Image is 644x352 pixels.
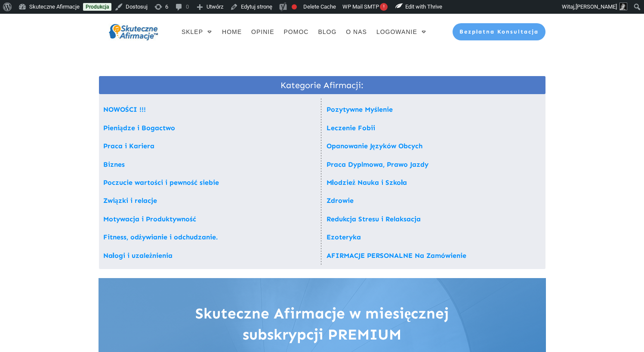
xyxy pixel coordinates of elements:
[182,26,213,38] a: SKLEP
[327,142,422,150] a: Opanowanie Języków Obcych
[327,215,421,223] a: Redukcja Stresu i Relaksacja
[103,178,219,187] a: Poczucie wartości i pewność siebie
[222,26,242,38] a: HOME
[103,215,196,223] a: Motywacja i Produktywność
[376,26,427,38] a: LOGOWANIE
[182,26,203,38] span: SKLEP
[161,303,484,345] h2: Skuteczne Afirmacje w miesięcznej subskrypcji PREMIUM
[327,178,407,187] a: Młodzież Nauka i Szkoła
[576,3,617,10] span: [PERSON_NAME]
[284,26,309,38] a: POMOC
[251,26,274,38] a: OPINIE
[327,196,354,205] a: Zdrowie
[327,233,361,241] a: Ezoteryka
[459,28,539,35] span: Bezpłatna Konsultacja
[346,26,367,38] a: O NAS
[327,160,428,168] a: Praca Dyplmowa, Prawo Jazdy
[327,105,393,113] a: Pozytywne Myślenie
[453,23,546,40] a: Bezpłatna Konsultacja
[103,233,218,241] a: Fitness, odżywianie i odchudzanie.
[327,251,466,260] a: AFIRMACJE PERSONALNE Na Zamówienie
[99,76,545,94] span: Kategorie Afirmacji:
[292,4,297,9] div: Nie ustawiono frazy kluczowej
[103,124,175,132] a: Pieniądze i Bogactwo
[376,26,417,38] span: LOGOWANIE
[103,196,157,205] a: Związki i relacje
[103,160,125,168] a: Biznes
[83,3,111,11] a: Produkcja
[327,124,375,132] a: Leczenie Fobii
[103,251,173,260] a: Nałogi i uzależnienia
[380,3,388,11] span: !
[103,105,146,113] a: NOWOŚCI !!!
[318,26,336,38] a: BLOG
[103,142,154,150] a: Praca i Kariera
